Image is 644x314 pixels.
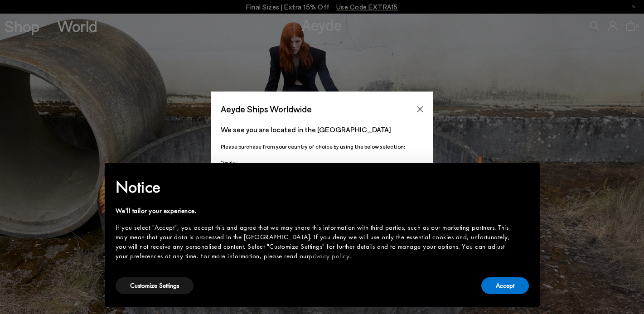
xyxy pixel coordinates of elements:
[221,101,312,117] span: Aeyde Ships Worldwide
[309,251,349,261] a: privacy policy
[116,277,194,294] button: Customize Settings
[522,169,528,184] span: ×
[413,102,427,116] button: Close
[514,166,536,188] button: Close this notice
[221,124,424,135] p: We see you are located in the [GEOGRAPHIC_DATA]
[116,206,514,216] div: We'll tailor your experience.
[481,277,529,294] button: Accept
[221,142,424,151] p: Please purchase from your country of choice by using the below selection:
[116,223,514,261] div: If you select "Accept", you accept this and agree that we may share this information with third p...
[116,175,514,199] h2: Notice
